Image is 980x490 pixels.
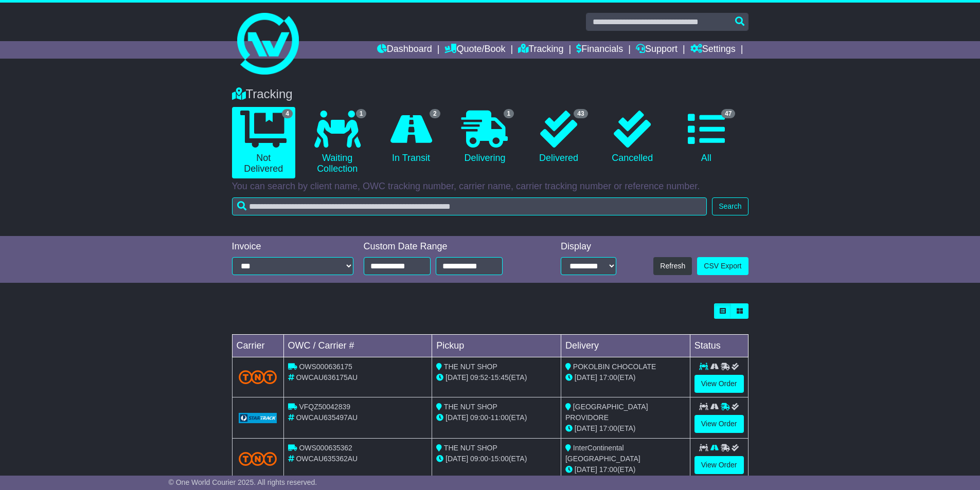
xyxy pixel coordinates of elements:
[575,373,597,382] span: [DATE]
[575,424,597,432] span: [DATE]
[712,197,748,215] button: Search
[446,455,468,463] span: [DATE]
[377,41,432,59] a: Dashboard
[436,453,557,464] div: - (ETA)
[444,444,497,452] span: THE NUT SHOP
[565,372,686,383] div: (ETA)
[299,403,350,411] span: VFQZ50042839
[239,413,277,423] img: GetCarrierServiceLogo
[470,373,488,382] span: 09:52
[282,109,293,118] span: 4
[573,362,656,371] span: POKOLBIN CHOCOLATE
[697,257,748,275] a: CSV Export
[453,107,516,168] a: 1 Delivering
[599,424,617,432] span: 17:00
[239,370,277,384] img: TNT_Domestic.png
[575,465,597,474] span: [DATE]
[444,362,497,371] span: THE NUT SHOP
[518,41,563,59] a: Tracking
[306,107,369,178] a: 1 Waiting Collection
[444,403,497,411] span: THE NUT SHOP
[296,373,358,382] span: OWCAU636175AU
[436,412,557,423] div: - (ETA)
[296,455,358,463] span: OWCAU635362AU
[446,413,468,422] span: [DATE]
[721,109,735,118] span: 47
[227,87,754,102] div: Tracking
[636,41,678,59] a: Support
[599,373,617,382] span: 17:00
[232,335,283,357] td: Carrier
[470,413,488,422] span: 09:00
[527,107,590,168] a: 43 Delivered
[574,109,587,118] span: 43
[694,456,744,474] a: View Order
[690,335,748,357] td: Status
[690,41,736,59] a: Settings
[565,423,686,434] div: (ETA)
[674,107,738,168] a: 47 All
[561,241,616,252] div: Display
[232,181,749,192] p: You can search by client name, OWC tracking number, carrier name, carrier tracking number or refe...
[491,413,509,422] span: 11:00
[576,41,623,59] a: Financials
[561,335,690,357] td: Delivery
[446,373,468,382] span: [DATE]
[283,335,432,357] td: OWC / Carrier #
[232,241,353,252] div: Invoice
[296,413,358,422] span: OWCAU635497AU
[169,478,317,486] span: © One World Courier 2025. All rights reserved.
[565,444,640,463] span: InterContinental [GEOGRAPHIC_DATA]
[565,464,686,475] div: (ETA)
[356,109,367,118] span: 1
[470,455,488,463] span: 09:00
[430,109,440,118] span: 2
[694,375,744,393] a: View Order
[379,107,442,168] a: 2 In Transit
[653,257,692,275] button: Refresh
[491,455,509,463] span: 15:00
[364,241,529,252] div: Custom Date Range
[299,444,352,452] span: OWS000635362
[601,107,664,168] a: Cancelled
[599,465,617,474] span: 17:00
[444,41,505,59] a: Quote/Book
[694,415,744,433] a: View Order
[299,362,352,371] span: OWS000636175
[504,109,514,118] span: 1
[239,452,277,466] img: TNT_Domestic.png
[436,372,557,383] div: - (ETA)
[232,107,295,178] a: 4 Not Delivered
[565,403,648,422] span: [GEOGRAPHIC_DATA] PROVIDORE
[432,335,561,357] td: Pickup
[491,373,509,382] span: 15:45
